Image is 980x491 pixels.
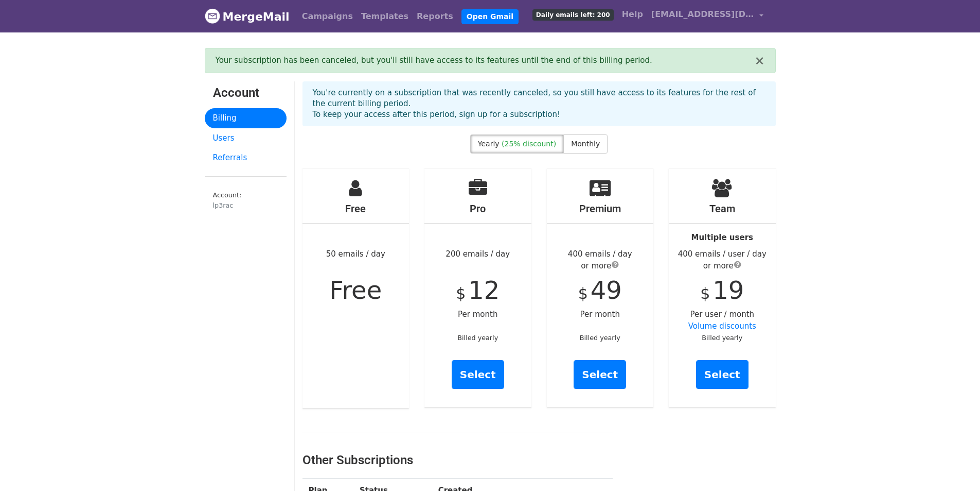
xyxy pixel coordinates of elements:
span: 49 [591,276,622,304]
small: Billed yearly [702,334,742,342]
small: Billed yearly [457,334,498,342]
strong: Multiple users [691,233,753,242]
span: 12 [468,276,500,304]
div: 50 emails / day [302,168,409,409]
span: Daily emails left: 200 [532,9,614,21]
a: Daily emails left: 200 [528,4,618,25]
h3: Other Subscriptions [302,453,613,468]
small: Billed yearly [580,334,620,342]
span: Yearly [478,140,500,148]
a: Select [452,360,504,389]
a: MergeMail [205,6,290,27]
span: [EMAIL_ADDRESS][DOMAIN_NAME] [651,8,754,21]
div: Per month [547,168,654,408]
div: Your subscription has been canceled, but you'll still have access to its features until the end o... [216,55,755,66]
a: Help [618,4,647,25]
span: $ [578,284,588,302]
div: 200 emails / day Per month [424,168,531,408]
p: You're currently on a subscription that was recently canceled, so you still have access to its fe... [313,88,765,120]
img: MergeMail logo [205,8,220,24]
a: Templates [357,6,413,27]
a: Campaigns [298,6,357,27]
a: [EMAIL_ADDRESS][DOMAIN_NAME] [647,4,768,28]
h3: Account [213,86,278,100]
div: Per user / month [669,168,776,408]
span: $ [456,284,466,302]
a: Billing [205,108,287,128]
a: Users [205,128,287,148]
div: 400 emails / day or more [547,248,654,272]
div: lp3rac [213,200,278,210]
h4: Premium [547,202,654,215]
small: Account: [213,191,278,211]
a: Volume discounts [688,321,756,331]
h4: Team [669,202,776,215]
span: Free [329,276,382,304]
a: Select [574,360,626,389]
a: Referrals [205,148,287,168]
button: × [754,55,764,67]
h4: Free [302,202,409,215]
a: Reports [413,6,457,27]
h4: Pro [424,202,531,215]
span: 19 [712,276,744,304]
span: $ [700,284,710,302]
a: Open Gmail [461,9,519,24]
div: 400 emails / user / day or more [669,248,776,272]
span: Monthly [571,140,600,148]
span: (25% discount) [502,140,556,148]
a: Select [696,360,749,389]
